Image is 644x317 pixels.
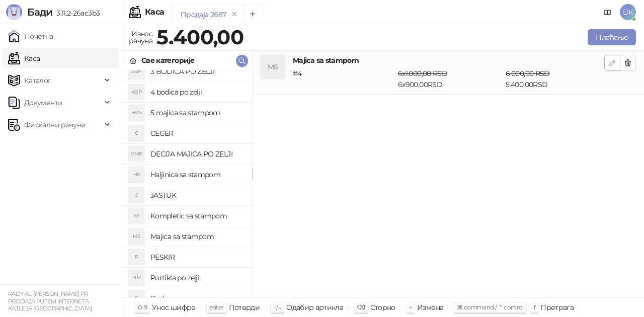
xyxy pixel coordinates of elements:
[293,55,604,66] h4: Majica sa stampom
[228,10,241,19] button: remove
[506,69,549,78] span: 6.000,00 RSD
[145,8,164,16] div: Каса
[229,301,260,314] div: Потврди
[150,187,244,203] h4: JASTUK
[150,167,244,183] h4: Haljinica sa stampom
[128,167,144,183] div: HS
[128,270,144,286] div: PPZ
[150,228,244,245] h4: Majica sa stampom
[128,208,144,224] div: KS
[504,68,606,90] div: 5.400,00 RSD
[8,290,92,312] small: RADY AL-[PERSON_NAME] PR PRODAJA PUTEM INTERNETA KATLEJA [GEOGRAPHIC_DATA]
[152,301,196,314] div: Унос шифре
[128,84,144,100] div: 4BP
[128,249,144,265] div: P
[24,115,86,135] span: Фискални рачуни
[121,70,252,297] div: grid
[150,63,244,80] h4: 3 BODICA PO ZELJI
[409,303,412,311] span: +
[128,290,144,306] div: P
[181,9,226,20] div: Продаја 2687
[209,303,224,311] span: enter
[127,27,154,47] div: Износ рачуна
[150,208,244,224] h4: Kompletic sa stampom
[128,63,144,80] div: 3BP
[156,25,244,49] strong: 5.400,00
[357,303,365,311] span: ⌫
[138,303,147,311] span: 0-9
[128,228,144,245] div: MS
[417,301,443,314] div: Измена
[261,55,285,79] div: MS
[6,4,22,20] img: Logo
[396,68,504,90] div: 6 x 900,00 RSD
[8,26,53,46] a: Почетна
[150,146,244,162] h4: DECIJA MAJICA PO ZELJI
[150,249,244,265] h4: PESKIR
[141,55,194,66] div: Све категорије
[398,69,447,78] span: 6 x 1.000,00 RSD
[150,125,244,141] h4: CEGER
[150,105,244,121] h4: 5 majica sa stampom
[370,301,395,314] div: Сторно
[24,93,62,113] span: Документи
[128,146,144,162] div: DMP
[286,301,343,314] div: Одабир артикла
[150,84,244,100] h4: 4 bodica po zelji
[273,303,281,311] span: ↑/↓
[600,4,616,20] a: Документација
[27,6,52,18] span: Бади
[128,105,144,121] div: 5MS
[243,4,263,24] button: Add tab
[24,70,51,91] span: Каталог
[150,270,244,286] h4: Portikla po zelji
[128,125,144,141] div: C
[8,48,40,68] a: Каса
[457,303,524,311] span: ⌘ command / ⌃ control
[52,9,100,18] span: 3.11.2-26ac3b3
[540,301,574,314] div: Претрага
[291,68,396,90] div: # 4
[128,187,144,203] div: J
[620,4,636,20] span: DK
[588,29,636,45] button: Плаћање
[150,290,244,306] h4: Puzle
[534,303,535,311] span: f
